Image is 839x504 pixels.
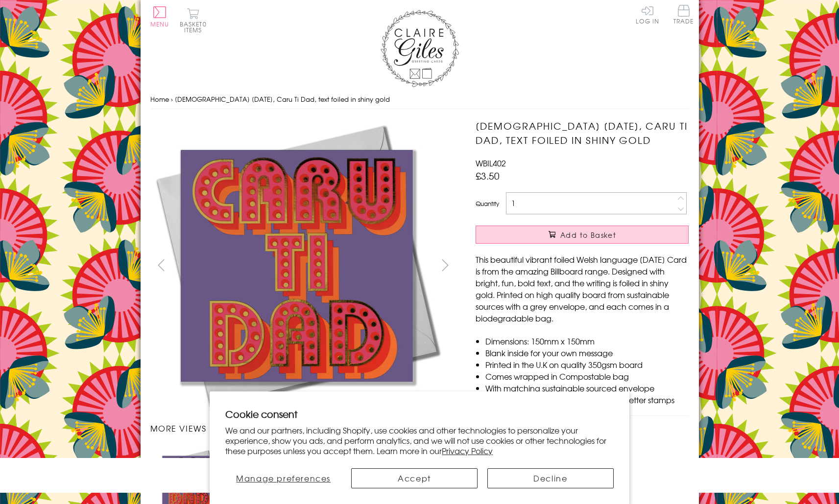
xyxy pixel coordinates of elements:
p: We and our partners, including Shopify, use cookies and other technologies to personalize your ex... [225,425,614,456]
span: 0 items [184,20,207,34]
a: Trade [673,5,694,26]
button: Manage preferences [225,468,341,488]
a: Home [150,94,169,104]
span: [DEMOGRAPHIC_DATA] [DATE], Caru Ti Dad, text foiled in shiny gold [175,94,390,104]
a: Privacy Policy [442,445,493,457]
h3: More views [150,422,456,434]
button: Decline [487,468,614,488]
h1: [DEMOGRAPHIC_DATA] [DATE], Caru Ti Dad, text foiled in shiny gold [476,119,689,147]
li: Dimensions: 150mm x 150mm [485,335,689,347]
h2: Cookie consent [225,407,614,421]
img: Claire Giles Greetings Cards [381,10,459,87]
nav: breadcrumbs [150,90,689,110]
span: WBIL402 [476,157,506,169]
label: Quantity [476,199,499,208]
span: £3.50 [476,169,500,183]
button: Accept [351,468,478,488]
li: Printed in the U.K on quality 350gsm board [485,359,689,370]
button: prev [150,254,172,276]
span: Trade [673,5,694,24]
span: › [171,94,173,104]
p: This beautiful vibrant foiled Welsh language [DATE] Card is from the amazing Billboard range. Des... [476,253,689,324]
span: Manage preferences [236,472,331,484]
li: Blank inside for your own message [485,347,689,359]
li: Comes wrapped in Compostable bag [485,370,689,382]
button: Menu [150,6,169,27]
img: Welsh Father's Day, Caru Ti Dad, text foiled in shiny gold [150,119,444,412]
button: Basket0 items [180,8,207,33]
span: Add to Basket [560,230,616,240]
span: Menu [150,20,169,28]
button: Add to Basket [476,226,689,244]
a: Log In [636,5,659,24]
button: next [434,254,456,276]
li: With matching sustainable sourced envelope [485,382,689,394]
